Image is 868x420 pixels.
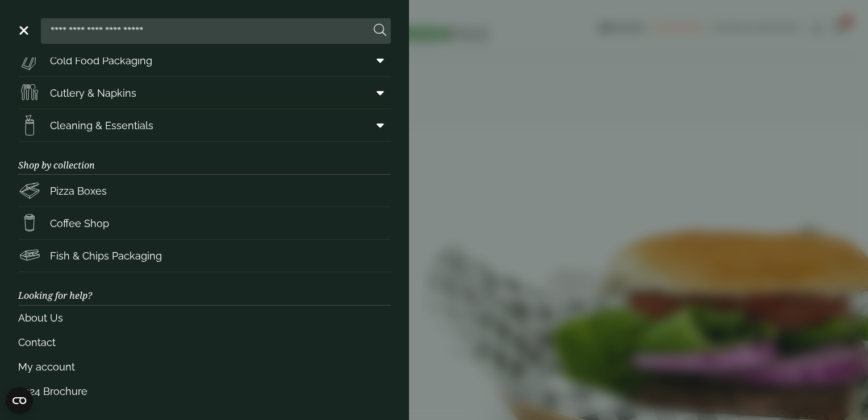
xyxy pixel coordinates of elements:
img: Sandwich_box.svg [18,49,41,72]
a: Contact [18,330,391,355]
span: Coffee Shop [50,216,109,231]
a: Cleaning & Essentials [18,109,391,141]
span: Cleaning & Essentials [50,118,153,133]
h3: Looking for help? [18,272,391,305]
a: Coffee Shop [18,207,391,239]
img: Cutlery.svg [18,81,41,104]
a: 2024 Brochure [18,379,391,403]
button: Open CMP widget [6,387,33,414]
h3: Shop by collection [18,142,391,175]
span: Cutlery & Napkins [50,85,136,101]
span: Fish & Chips Packaging [50,248,162,263]
img: FishNchip_box.svg [18,244,41,267]
a: Cutlery & Napkins [18,77,391,109]
img: Pizza_boxes.svg [18,179,41,202]
a: Fish & Chips Packaging [18,240,391,271]
img: HotDrink_paperCup.svg [18,212,41,234]
img: open-wipe.svg [18,114,41,137]
a: Pizza Boxes [18,175,391,207]
a: Cold Food Packaging [18,44,391,76]
span: Pizza Boxes [50,183,107,199]
a: My account [18,355,391,379]
span: Cold Food Packaging [50,53,152,68]
a: About Us [18,306,391,330]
